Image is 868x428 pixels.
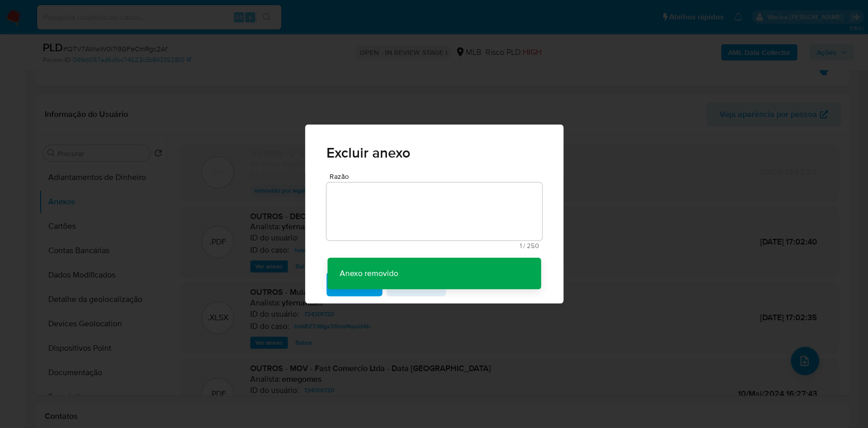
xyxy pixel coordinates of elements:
p: Anexo removido [327,258,410,289]
textarea: Razão [326,182,542,240]
span: Cancelar [400,273,433,295]
span: Razão [330,173,545,180]
span: Excluir anexo [326,146,542,160]
button: Eliminar [326,272,382,296]
span: Máximo 250 caracteres [330,242,539,249]
span: Eliminar [340,273,369,295]
div: Excluir anexo [305,125,563,303]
